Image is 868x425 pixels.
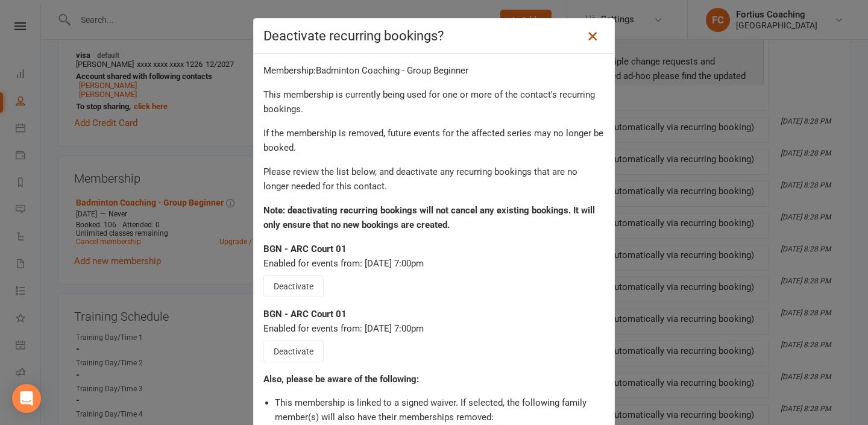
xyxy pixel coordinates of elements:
[263,309,347,320] strong: BGN - ARC Court 01
[12,384,41,413] div: Open Intercom Messenger
[263,205,595,230] strong: Note: deactivating recurring bookings will not cancel any existing bookings. It will only ensure ...
[263,256,605,271] div: Enabled for events from: [DATE] 7:00pm
[263,63,605,78] div: Membership: Badminton Coaching - Group Beginner
[263,374,419,385] strong: Also, please be aware of the following:
[263,275,324,297] button: Deactivate
[263,341,324,362] button: Deactivate
[263,87,605,116] div: This membership is currently being used for one or more of the contact's recurring bookings.
[263,28,605,43] h4: Deactivate recurring bookings?
[583,27,602,46] a: Close
[263,165,605,194] div: Please review the list below, and deactivate any recurring bookings that are no longer needed for...
[263,244,347,254] strong: BGN - ARC Court 01
[263,126,605,155] div: If the membership is removed, future events for the affected series may no longer be booked.
[263,321,605,336] div: Enabled for events from: [DATE] 7:00pm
